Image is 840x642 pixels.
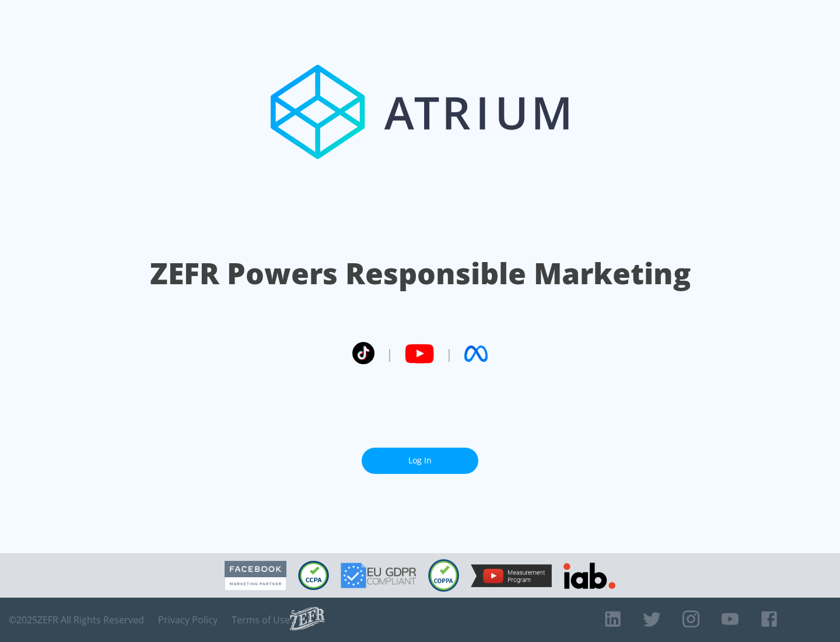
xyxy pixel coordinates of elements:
h1: ZEFR Powers Responsible Marketing [150,253,691,294]
span: | [446,345,453,362]
img: COPPA Compliant [428,559,459,592]
a: Log In [362,448,478,474]
a: Terms of Use [232,614,290,626]
img: IAB [563,563,615,589]
img: GDPR Compliant [341,563,416,588]
img: Facebook Marketing Partner [225,561,286,591]
img: CCPA Compliant [298,561,329,590]
span: © 2025 ZEFR All Rights Reserved [9,614,144,626]
a: Privacy Policy [158,614,218,626]
img: YouTube Measurement Program [471,564,552,587]
span: | [386,345,393,362]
